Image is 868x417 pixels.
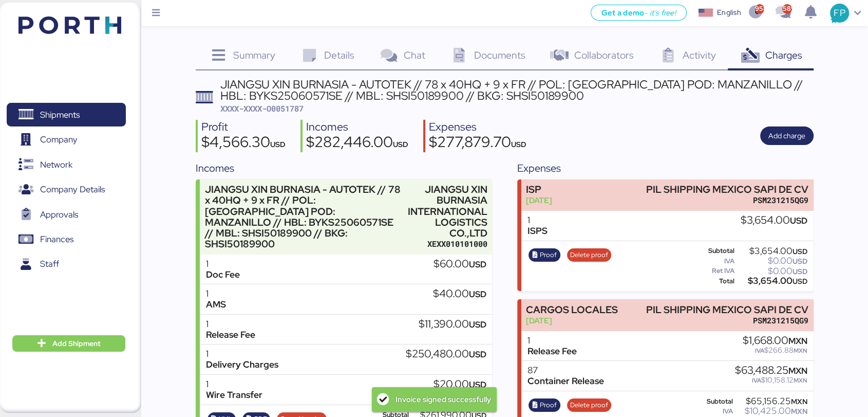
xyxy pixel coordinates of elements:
[529,248,560,262] button: Proof
[7,203,126,226] a: Approvals
[529,398,560,412] button: Proof
[683,48,716,62] span: Activity
[468,319,486,330] span: USD
[201,120,286,135] div: Profit
[220,103,304,114] span: XXXX-XXXX-O0051787
[40,107,80,122] span: Shipments
[567,398,612,412] button: Delete proof
[324,48,354,62] span: Details
[527,215,548,226] div: 1
[734,397,807,405] div: $65,156.25
[794,347,807,355] span: MXN
[792,247,807,256] span: USD
[790,215,807,226] span: USD
[206,349,278,359] div: 1
[646,315,808,326] div: PSM231215QG9
[206,359,278,370] div: Delivery Charges
[527,335,577,346] div: 1
[794,376,807,385] span: MXN
[540,400,557,411] span: Proof
[418,319,486,330] div: $11,390.00
[755,347,764,355] span: IVA
[696,398,733,405] div: Subtotal
[527,365,604,376] div: 87
[736,277,807,285] div: $3,654.00
[696,408,733,415] div: IVA
[743,335,807,347] div: $1,668.00
[741,215,807,226] div: $3,654.00
[233,48,275,62] span: Summary
[52,337,101,350] span: Add Shipment
[527,346,577,357] div: Release Fee
[7,178,126,202] a: Company Details
[206,288,226,299] div: 1
[696,258,734,265] div: IVA
[570,400,608,411] span: Delete proof
[468,288,486,300] span: USD
[206,390,262,401] div: Wire Transfer
[433,379,486,390] div: $20.00
[429,135,526,152] div: $277,879.70
[792,277,807,286] span: USD
[540,249,557,261] span: Proof
[40,132,78,147] span: Company
[40,207,78,222] span: Approvals
[736,257,807,265] div: $0.00
[792,267,807,276] span: USD
[736,247,807,255] div: $3,654.00
[403,48,425,62] span: Chat
[205,184,403,249] div: JIANGSU XIN BURNASIA - AUTOTEK // 78 x 40HQ + 9 x FR // POL: [GEOGRAPHIC_DATA] POD: MANZANILLO //...
[517,160,814,176] div: Expenses
[788,335,807,347] span: MXN
[201,135,286,152] div: $4,566.30
[570,249,608,261] span: Delete proof
[206,269,240,280] div: Doc Fee
[646,304,808,315] div: PIL SHIPPING MEXICO SAPI DE CV
[429,120,526,135] div: Expenses
[526,184,552,195] div: ISP
[393,139,408,149] span: USD
[206,319,255,330] div: 1
[147,5,165,22] button: Menu
[646,195,808,206] div: PSM231215QG9
[574,48,634,62] span: Collaborators
[433,259,486,270] div: $60.00
[206,259,240,269] div: 1
[696,267,734,275] div: Ret IVA
[791,397,807,406] span: MXN
[696,247,734,255] div: Subtotal
[696,278,734,285] div: Total
[752,376,761,385] span: IVA
[40,232,73,247] span: Finances
[736,267,807,275] div: $0.00
[765,48,802,62] span: Charges
[7,128,126,152] a: Company
[7,252,126,276] a: Staff
[735,376,807,384] div: $10,158.12
[40,157,72,172] span: Network
[432,288,486,300] div: $40.00
[206,330,255,340] div: Release Fee
[468,379,486,390] span: USD
[196,160,492,176] div: Incomes
[306,120,408,135] div: Incomes
[306,135,408,152] div: $282,446.00
[7,228,126,251] a: Finances
[567,248,612,262] button: Delete proof
[206,299,226,310] div: AMS
[408,239,487,249] div: XEXX010101000
[834,6,845,20] span: FP
[527,226,548,237] div: ISPS
[526,315,618,326] div: [DATE]
[40,257,59,271] span: Staff
[788,365,807,376] span: MXN
[760,126,814,145] button: Add charge
[206,379,262,390] div: 1
[768,130,805,142] span: Add charge
[7,103,126,126] a: Shipments
[7,153,126,176] a: Network
[646,184,808,195] div: PIL SHIPPING MEXICO SAPI DE CV
[526,195,552,206] div: [DATE]
[408,184,487,239] div: JIANGSU XIN BURNASIA INTERNATIONAL LOGISTICS CO.,LTD
[395,390,491,409] div: Invoice signed successfully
